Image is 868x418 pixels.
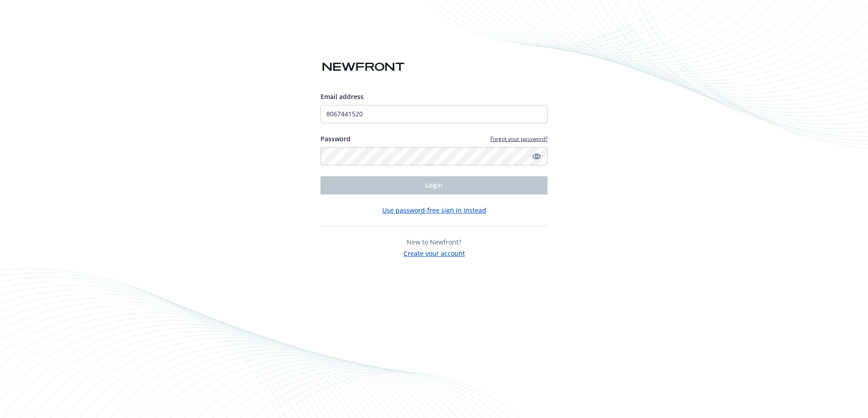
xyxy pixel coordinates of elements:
[425,181,443,189] span: Login
[404,247,465,258] button: Create your account
[321,176,547,194] button: Login
[382,205,486,215] button: Use password-free sign in instead
[321,134,350,144] label: Password
[321,147,547,165] input: Enter your password
[321,59,406,75] img: Newfront logo
[321,105,547,123] input: Enter your email
[531,151,542,162] a: Show password
[490,135,547,143] a: Forgot your password?
[407,238,461,246] span: New to Newfront?
[321,92,364,101] span: Email address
